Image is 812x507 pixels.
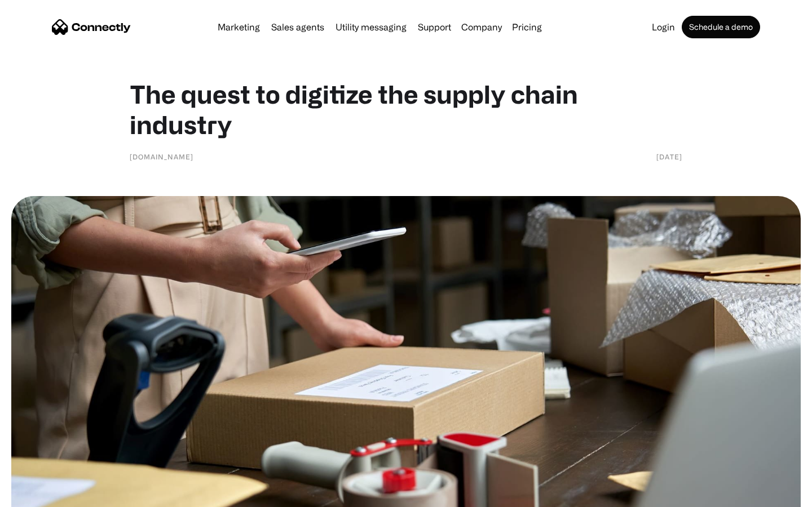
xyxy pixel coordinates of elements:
[413,23,456,32] a: Support
[130,79,682,140] h1: The quest to digitize the supply chain industry
[331,23,411,32] a: Utility messaging
[11,487,68,503] aside: Language selected: English
[507,23,546,32] a: Pricing
[130,151,193,162] div: [DOMAIN_NAME]
[213,23,264,32] a: Marketing
[682,16,760,38] a: Schedule a demo
[647,23,679,32] a: Login
[461,19,502,35] div: Company
[23,487,68,503] ul: Language list
[267,23,329,32] a: Sales agents
[656,151,682,162] div: [DATE]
